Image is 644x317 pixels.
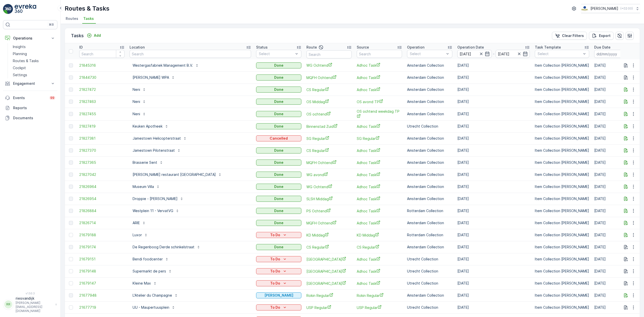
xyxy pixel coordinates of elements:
[130,255,172,263] button: Bendi foodcenter
[130,50,251,58] input: Search
[69,233,73,237] div: Toggle Row Selected
[16,296,53,301] p: riesvandijk
[270,281,280,286] p: To Do
[455,156,532,169] td: [DATE]
[79,75,125,80] a: 21844730
[79,208,125,213] span: 21826884
[15,4,36,14] img: logo_light-DOdMpM7g.png
[79,257,125,262] a: 21679151
[130,134,190,142] button: Jamestown Helicopterstraat
[357,220,402,226] a: Adhoc Task
[133,305,169,310] p: UU - Maupertuusplein
[496,50,530,58] input: dd/mm/yyyy
[306,111,352,117] span: OS ochtend
[79,293,125,298] a: 21677948
[455,301,532,313] td: [DATE]
[274,196,284,201] p: Done
[71,32,84,39] p: Tasks
[306,63,352,68] span: WG Ochtend
[306,305,352,310] a: USP Regular
[455,265,532,277] td: [DATE]
[357,245,402,250] a: CS Regular
[455,181,532,193] td: [DATE]
[357,87,402,92] a: Adhoc Task
[306,245,352,250] span: CS Regular
[357,63,402,68] a: Adhoc Task
[264,293,293,298] p: [PERSON_NAME]
[306,136,352,141] a: SG Regular
[133,111,140,116] p: Neni
[130,45,145,50] p: Location
[455,217,532,229] td: [DATE]
[455,108,532,120] td: [DATE]
[493,51,495,57] p: -
[79,305,125,310] span: 21677719
[256,304,301,310] button: To Do
[130,267,175,275] button: Supermarkt de pers
[457,50,492,58] input: dd/mm/yyyy
[130,98,149,106] button: Neni
[3,4,13,14] img: logo
[581,4,640,13] button: [PERSON_NAME](+02:00)
[79,172,125,177] a: 21827042
[357,257,402,262] span: Adhoc Task
[455,71,532,84] td: [DATE]
[455,96,532,108] td: [DATE]
[455,241,532,253] td: [DATE]
[306,184,352,189] a: WG Ochtend
[13,95,46,100] p: Events
[133,196,178,201] p: Droppie - [PERSON_NAME]
[357,50,402,58] input: Search
[16,301,53,313] p: [PERSON_NAME][EMAIL_ADDRESS][DOMAIN_NAME]
[79,87,125,92] a: 21827472
[69,257,73,261] div: Toggle Row Selected
[306,257,352,262] a: Lombok
[130,73,178,82] button: [PERSON_NAME] WPA
[457,45,484,50] p: Operation Date
[79,99,125,104] a: 21827463
[589,32,614,40] button: Export
[407,45,424,50] p: Operation
[306,172,352,177] a: WG avond
[306,160,352,165] span: MQFH Ochtend
[455,277,532,289] td: [DATE]
[357,136,402,141] a: SG Regular
[79,124,125,129] a: 21827419
[357,184,402,189] span: Adhoc Task
[306,257,352,262] span: [GEOGRAPHIC_DATA]
[306,281,352,286] a: Lombok
[133,63,193,68] p: Westergasfabriek Management B.V.
[79,148,125,153] a: 21827370
[11,50,57,57] a: Planning
[357,75,402,80] a: Adhoc Task
[3,103,57,113] a: Reports
[357,99,402,104] span: OS avond TP
[133,75,169,80] p: [PERSON_NAME] WPA
[274,208,284,213] p: Done
[306,87,352,92] a: CS Regular
[4,300,12,308] div: RR
[79,232,125,237] span: 21679188
[594,45,611,50] p: Due Date
[357,160,402,165] a: Adhoc Task
[130,146,184,154] button: Jamestown Pilotenstraat
[3,93,57,103] a: Events99
[79,281,125,286] span: 21679147
[357,172,402,177] a: Adhoc Task
[79,245,125,250] a: 21679174
[357,124,402,129] a: Adhoc Task
[306,196,352,202] a: SLSH Middag
[274,75,284,80] p: Done
[130,183,163,191] button: Museum Villa
[455,205,532,217] td: [DATE]
[79,45,83,50] p: ID
[79,220,125,225] a: 21826714
[306,75,352,80] a: MQFH Ochtend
